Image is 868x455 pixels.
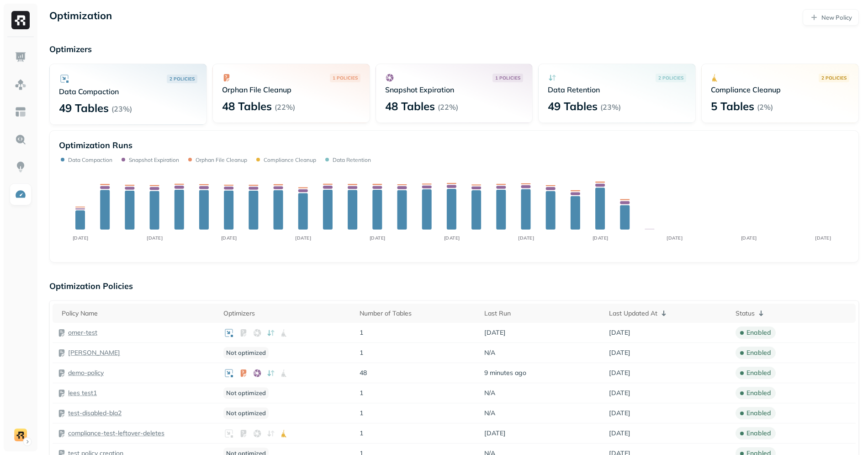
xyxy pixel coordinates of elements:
p: 48 Tables [385,99,435,113]
img: Insights [15,161,26,173]
p: Data Compaction [68,156,112,163]
tspan: [DATE] [593,235,609,241]
p: 2 POLICIES [658,75,683,81]
img: Asset Explorer [15,106,26,118]
p: 49 Tables [548,99,598,113]
img: Assets [15,79,26,91]
p: 1 [360,328,475,337]
img: Dashboard [15,51,26,63]
span: [DATE] [609,369,630,377]
p: Orphan File Cleanup [196,156,247,163]
p: enabled [746,348,771,357]
p: Compliance Cleanup [711,85,849,94]
a: compliance-test-leftover-deletes [68,429,164,438]
p: Optimization Policies [49,281,859,291]
p: 2 POLICIES [821,75,847,81]
p: enabled [746,328,771,337]
a: [PERSON_NAME] [68,348,120,357]
span: [DATE] [484,429,506,438]
p: Not optimized [223,387,269,399]
a: New Policy [803,9,859,26]
p: 1 [360,429,475,438]
p: Optimization [49,9,112,26]
p: 49 Tables [59,101,109,115]
p: 1 [360,348,475,357]
p: 1 POLICIES [495,75,520,81]
p: enabled [746,369,771,377]
div: Status [736,308,851,319]
p: Snapshot Expiration [385,85,524,94]
div: Number of Tables [360,309,475,318]
p: Snapshot Expiration [129,156,179,163]
p: ( 2% ) [757,102,773,112]
tspan: [DATE] [221,235,237,241]
div: Last Run [484,309,600,318]
p: enabled [746,429,771,438]
p: 2 POLICIES [169,75,195,82]
p: Orphan File Cleanup [222,85,360,94]
p: ( 23% ) [600,102,621,112]
p: New Policy [821,13,852,22]
p: enabled [746,409,771,418]
p: Not optimized [223,347,269,359]
p: Compliance Cleanup [264,156,316,163]
tspan: [DATE] [295,235,311,241]
img: Optimization [15,188,26,200]
tspan: [DATE] [147,235,163,241]
span: N/A [484,348,495,357]
div: Last Updated At [609,308,726,319]
span: N/A [484,409,495,418]
span: [DATE] [609,409,630,418]
span: 9 minutes ago [484,369,526,377]
span: [DATE] [609,429,630,438]
tspan: [DATE] [741,235,757,241]
span: [DATE] [609,328,630,337]
tspan: [DATE] [73,235,89,241]
p: Not optimized [223,407,269,419]
span: N/A [484,389,495,397]
tspan: [DATE] [815,235,831,241]
p: Optimizers [49,44,859,54]
img: Ryft [11,11,30,29]
p: 5 Tables [711,99,754,113]
span: [DATE] [484,328,506,337]
p: ( 23% ) [111,104,132,113]
img: Query Explorer [15,134,26,145]
p: ( 22% ) [438,102,458,112]
p: 48 Tables [222,99,272,113]
a: omer-test [68,328,97,337]
img: demo [14,428,27,441]
tspan: [DATE] [518,235,534,241]
p: enabled [746,389,771,397]
tspan: [DATE] [370,235,386,241]
p: Optimization Runs [59,140,132,150]
p: ( 22% ) [275,102,295,112]
p: Data Retention [548,85,686,94]
p: 1 [360,389,475,397]
a: demo-policy [68,369,104,377]
p: 1 POLICIES [333,75,358,81]
div: Policy Name [62,309,214,318]
a: test-disabled-bla2 [68,409,122,418]
p: Data Retention [333,156,371,163]
span: [DATE] [609,348,630,357]
p: Data Compaction [59,87,197,96]
span: [DATE] [609,389,630,397]
div: Optimizers [223,309,350,318]
p: 1 [360,409,475,418]
a: lees test1 [68,389,97,397]
tspan: [DATE] [667,235,683,241]
tspan: [DATE] [444,235,460,241]
p: 48 [360,369,475,377]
